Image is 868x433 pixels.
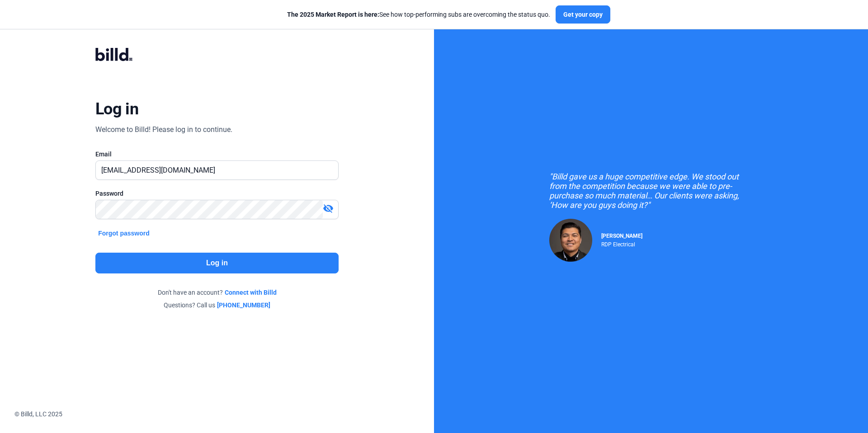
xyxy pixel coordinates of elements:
div: Email [95,150,339,159]
div: Questions? Call us [95,301,339,310]
img: Raul Pacheco [549,219,592,262]
div: Password [95,189,339,198]
button: Log in [95,253,339,273]
div: Log in [95,99,138,119]
a: [PHONE_NUMBER] [217,301,270,310]
div: RDP Electrical [601,239,642,248]
span: [PERSON_NAME] [601,233,642,239]
div: See how top-performing subs are overcoming the status quo. [287,10,550,19]
button: Forgot password [95,228,152,238]
mat-icon: visibility_off [323,203,334,214]
div: Don't have an account? [95,288,339,297]
button: Get your copy [556,5,610,24]
div: "Billd gave us a huge competitive edge. We stood out from the competition because we were able to... [549,172,753,210]
span: The 2025 Market Report is here: [287,11,379,18]
a: Connect with Billd [225,288,277,297]
div: Welcome to Billd! Please log in to continue. [95,124,232,135]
